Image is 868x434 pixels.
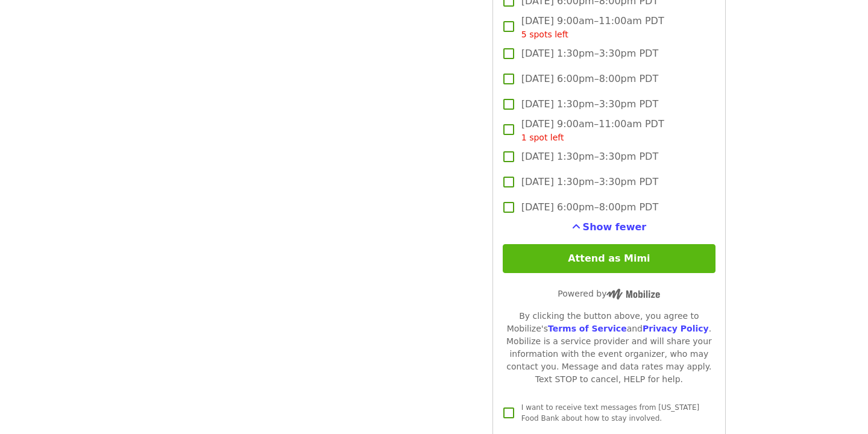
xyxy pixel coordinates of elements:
a: Terms of Service [548,324,627,333]
span: [DATE] 1:30pm–3:30pm PDT [521,97,658,112]
span: 1 spot left [521,133,564,142]
span: [DATE] 9:00am–11:00am PDT [521,14,664,41]
button: See more timeslots [572,220,647,234]
a: Privacy Policy [643,324,709,333]
span: [DATE] 6:00pm–8:00pm PDT [521,200,658,215]
div: By clicking the button above, you agree to Mobilize's and . Mobilize is a service provider and wi... [503,310,715,386]
span: Show fewer [583,221,647,233]
span: [DATE] 1:30pm–3:30pm PDT [521,149,658,164]
span: Powered by [558,289,660,298]
img: Powered by Mobilize [606,289,660,300]
button: Attend as Mimi [503,244,715,273]
span: [DATE] 1:30pm–3:30pm PDT [521,46,658,61]
span: I want to receive text messages from [US_STATE] Food Bank about how to stay involved. [521,403,699,423]
span: 5 spots left [521,30,568,39]
span: [DATE] 1:30pm–3:30pm PDT [521,175,658,189]
span: [DATE] 6:00pm–8:00pm PDT [521,72,658,86]
span: [DATE] 9:00am–11:00am PDT [521,117,664,144]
